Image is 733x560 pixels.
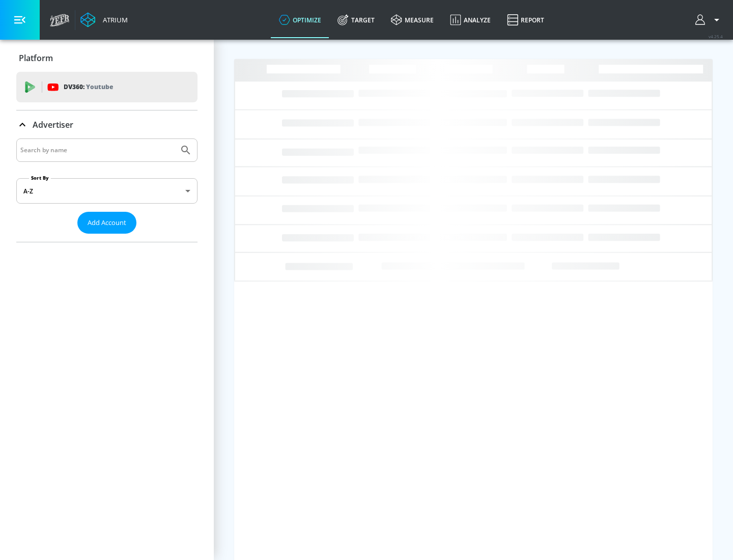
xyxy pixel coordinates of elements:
nav: list of Advertiser [16,234,198,242]
p: Platform [19,52,53,64]
div: Advertiser [16,110,198,139]
a: Atrium [80,12,128,27]
a: Target [329,2,383,38]
a: optimize [271,2,329,38]
a: Analyze [442,2,499,38]
a: Report [499,2,552,38]
div: Platform [16,44,198,72]
div: A-Z [16,178,198,204]
div: DV360: Youtube [16,72,198,102]
span: v 4.25.4 [709,34,723,39]
p: Advertiser [33,119,73,130]
p: DV360: [64,81,113,93]
button: Add Account [77,212,136,234]
div: Atrium [99,15,128,24]
label: Sort By [29,175,51,181]
input: Search by name [20,144,175,157]
div: Advertiser [16,138,198,242]
span: Add Account [88,217,126,229]
a: measure [383,2,442,38]
p: Youtube [86,81,113,92]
